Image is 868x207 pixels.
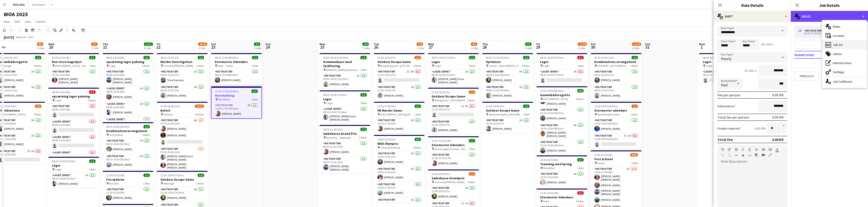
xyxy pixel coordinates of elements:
span: 1/1 [89,56,96,59]
span: 1/1 [523,105,529,108]
app-card-role: Instruktør1/108:00-16:00 (8h)[PERSON_NAME] [PERSON_NAME] [103,69,153,86]
span: Sørup Herregård, [GEOGRAPHIC_DATA] [489,113,523,116]
h3: Lager [320,97,370,101]
span: Lager [55,168,61,171]
span: 2/2 [523,56,529,59]
app-card-role: Lager Jernet1A0/108:30-16:00 (7h30m) [536,69,587,85]
app-job-card: 06:30-15:00 (8h30m)1/1Stormester Udendørs Stjær - Galten1 RoleInstruktør1/106:30-15:00 (8h30m)[PE... [211,53,262,85]
app-card-role: Instruktør1A1/112:30-19:30 (7h)[PERSON_NAME] [374,85,425,100]
span: Edit [15,20,20,24]
button: Undo [721,148,724,151]
app-job-card: 08:30-16:00 (7h30m)0/1Lager Lager1 RoleLager Jernet0/108:30-16:00 (7h30m) [699,53,750,85]
span: 2/2 [632,56,638,59]
span: 1/1 [415,105,421,108]
span: 08:00-13:30 (5h30m) [486,56,509,59]
span: 12:00-22:00 (10h) [432,139,451,142]
div: 08:30-16:00 (7h30m)1/1Lager Lager1 RoleLager Jernet1/108:30-16:00 (7h30m)[PERSON_NAME] Have [PERS... [320,90,370,123]
app-card-role: Instruktør1/108:30-21:30 (13h)[PERSON_NAME] [320,141,370,156]
app-card-role: Instruktør1/107:00-15:00 (8h)[PERSON_NAME] [PERSON_NAME] [48,69,99,86]
button: Clear Formatting [741,154,745,157]
h3: Fest & Event [591,157,642,161]
app-card-role: Instruktør1A1/106:00-18:30 (12h30m)[PERSON_NAME] [320,73,370,89]
a: Jobs [22,19,33,25]
button: Insert video [762,153,765,157]
span: 5/5 [143,56,150,59]
div: 11:30-20:30 (9h)1/1Forræderne Randers1 RoleInstruktør1/111:30-20:30 (9h)[PERSON_NAME] [103,171,153,202]
div: Internal notes [822,58,867,67]
h3: Outdoor Escape Game [428,94,479,98]
h3: WOA Olympics [374,142,425,146]
a: View [2,19,12,25]
app-card-role: Instruktør1/111:30-18:30 (7h)[PERSON_NAME] [428,119,479,135]
span: 09:30-20:30 (11h) [594,56,614,59]
app-card-role: Instruktør3A1/112:00-17:30 (5h30m)[PERSON_NAME] [211,103,261,118]
h3: opsætning lager pakning [103,60,153,64]
span: 08:15-16:45 (8h30m) [106,125,130,128]
a: Comms [34,19,48,25]
div: Job Ad [822,40,867,49]
app-job-card: 10:30-19:00 (8h30m)4/4Gummibådsregatta [GEOGRAPHIC_DATA]4 RolesInstruktør1/110:30-19:00 (8h30m)[P... [536,86,587,154]
app-card-role: Instruktør4A2/307:00-20:00 (13h)[PERSON_NAME][PERSON_NAME] [157,118,208,146]
button: Strikethrough [755,148,758,151]
app-job-card: 08:30-16:00 (7h30m)1/1Lager Lager1 RoleLager Jernet1A1/108:30-16:00 (7h30m)[PERSON_NAME] Have [PE... [428,53,479,86]
span: 2 Roles [196,64,204,67]
span: 13:00-20:00 (7h) [486,105,504,108]
button: Unordered List [762,148,765,151]
span: 1/1 [469,139,475,142]
span: Lager [55,99,61,102]
button: Add role [794,40,864,49]
span: 1 Role [89,64,96,67]
span: 2 Roles [359,136,367,139]
span: 08:30-21:30 (13h) [323,128,343,131]
app-card-role: Instruktør2I4A0/112:30-19:30 (7h) [374,69,425,85]
a: Edit [13,19,22,25]
span: 08:30-16:00 (7h30m) [52,160,76,163]
app-job-card: 10:30-16:30 (6h)1/1Teamdag med læring Middelfart1 RoleInstruktør1A1/110:30-16:30 (6h)[PERSON_NAME] [536,155,587,187]
h3: Stormester udendørs [591,108,642,112]
app-card-role: Instruktør1/110:30-19:00 (8h30m)[PERSON_NAME] [536,107,587,123]
span: 1 Role [469,64,475,67]
app-card-role: Instruktør3I1A0/112:00-18:30 (6h30m) [591,133,642,149]
span: 1/2 [469,90,475,94]
app-job-card: 19:00-21:00 (2h)5/5WOA Olympics Comwell Kolding5 RolesInstruktør1A1/119:00-20:00 (1h)[PERSON_NAME... [374,135,425,202]
span: 16 Roles [195,113,204,116]
button: Italic [741,148,745,151]
span: 2 Roles [413,64,421,67]
span: [GEOGRAPHIC_DATA] [543,97,568,101]
div: Labels [822,49,867,58]
span: Lager [326,101,333,105]
app-job-card: 11:30-18:30 (7h)1/2Outdoor Escape Game Borupgaard - [GEOGRAPHIC_DATA]2 RolesInstruktør2I3A0/111:3... [428,88,479,135]
div: 08:00-16:00 (8h)0/5opsætning lager pakning Lager5 RolesInstruktør0/108:00-16:00 (8h) Lager Jernet... [48,88,99,155]
h3: VR Murder Game [374,108,425,112]
span: 4 Roles [576,97,584,101]
div: 06:00-18:30 (12h30m)1/1Kommunikaos med facilitering [PERSON_NAME] Badehotel - [GEOGRAPHIC_DATA]1 ... [320,53,370,89]
span: [GEOGRAPHIC_DATA] [1,113,26,116]
h3: Murder Investigation [157,60,208,64]
app-card-role: Instruktør2I3A0/111:30-18:30 (7h) [428,104,479,119]
h3: Optimizer [482,60,533,64]
span: 2 Roles [630,113,638,116]
span: 08:30-16:00 (7h30m) [540,56,564,59]
span: 10:30-16:30 (6h) [540,158,558,162]
button: Fullscreen [769,153,772,157]
div: 08:00-16:00 (8h)5/5opsætning lager pakning Lager5 RolesInstruktør1/108:00-16:00 (8h)[PERSON_NAME]... [103,53,153,120]
span: 12:30-19:30 (7h) [377,56,396,59]
span: 1/1 [577,158,584,162]
h3: Sæbekasse Grand Prix [320,132,370,136]
app-job-card: 08:30-16:00 (7h30m)1/1Lager Lager1 RoleLager Jernet3A1/108:30-16:00 (7h30m)[PERSON_NAME] [48,157,99,188]
app-card-role: Lager Jernet1A1/108:30-16:00 (7h30m)[PERSON_NAME] Have [PERSON_NAME] [PERSON_NAME] [428,69,479,86]
span: 2/2 [143,125,150,128]
app-card-role: Instruktør0/108:00-16:00 (8h) [48,104,99,119]
span: 08:00-16:00 (8h) [52,90,70,94]
app-job-card: 13:00-20:00 (7h)1/1Outdoor Escape Game Sørup Herregård, [GEOGRAPHIC_DATA]1 RoleInstruktør1A1/113:... [482,102,533,133]
app-job-card: 12:30-17:30 (5h)1/1VR Murder Game [GEOGRAPHIC_DATA]/[GEOGRAPHIC_DATA]1 RoleInstruktør1A1/112:30-1... [374,102,425,133]
h3: Outdoor Escape Game [482,108,533,112]
span: 1 Role [469,147,475,151]
span: Comwell Kolding [380,146,400,149]
span: [GEOGRAPHIC_DATA]/[GEOGRAPHIC_DATA] [380,113,414,116]
span: 1 Role [360,68,367,72]
span: 11:30-19:00 (7h30m) [160,174,184,177]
